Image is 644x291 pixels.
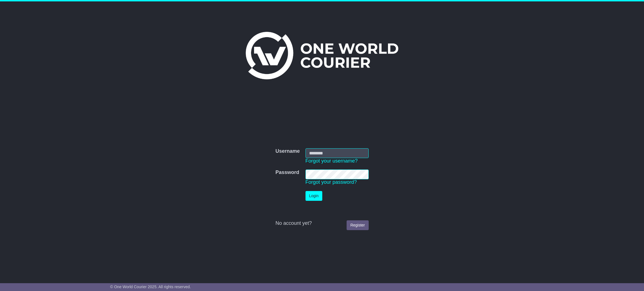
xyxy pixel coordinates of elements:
[306,179,357,185] a: Forgot your password?
[246,32,398,79] img: One World
[275,170,299,176] label: Password
[347,220,368,230] a: Register
[275,148,300,154] label: Username
[306,191,322,201] button: Login
[306,158,358,164] a: Forgot your username?
[110,285,191,289] span: © One World Courier 2025. All rights reserved.
[275,220,368,226] div: No account yet?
